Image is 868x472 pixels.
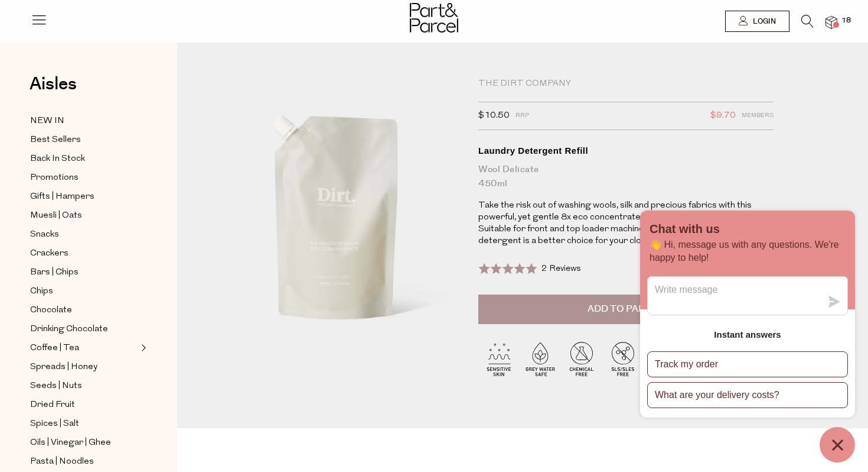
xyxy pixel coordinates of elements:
span: Drinking Chocolate [30,322,108,337]
span: 18 [838,15,854,26]
span: Dried Fruit [30,398,75,412]
div: Laundry Detergent Refill [478,145,774,157]
a: Snacks [30,227,138,242]
img: Part&Parcel [410,3,458,33]
span: $10.50 [478,108,510,124]
div: The Dirt Company [478,78,774,90]
span: 2 Reviews [541,264,581,273]
span: Add to Parcel [588,302,665,316]
a: Promotions [30,170,138,185]
a: Aisles [30,75,77,105]
span: Spreads | Honey [30,360,97,374]
a: Gifts | Hampers [30,189,138,204]
span: Aisles [30,71,77,97]
span: Crackers [30,247,68,261]
a: Spreads | Honey [30,360,138,374]
span: Snacks [30,228,59,242]
p: Take the risk out of washing wools, silk and precious fabrics with this powerful, yet gentle 8x e... [478,200,774,247]
a: Drinking Chocolate [30,322,138,337]
span: RRP [515,108,529,124]
a: Crackers [30,246,138,261]
a: Dried Fruit [30,397,138,412]
span: Pasta | Noodles [30,455,94,469]
span: Promotions [30,171,79,185]
a: 18 [825,16,837,28]
span: Gifts | Hampers [30,190,94,204]
a: NEW IN [30,114,138,128]
span: $9.70 [710,108,736,124]
span: Login [750,17,776,27]
img: Laundry Detergent Refill [213,78,461,371]
a: Back In Stock [30,151,138,166]
span: Chips [30,285,53,299]
span: Back In Stock [30,152,85,166]
span: Coffee | Tea [30,341,79,355]
span: Muesli | Oats [30,209,82,223]
a: Bars | Chips [30,265,138,280]
img: P_P-ICONS-Live_Bec_V11_Sensitive_Skin.svg [478,338,520,379]
span: NEW IN [30,114,64,128]
span: Bars | Chips [30,266,79,280]
a: Chocolate [30,303,138,318]
button: Expand/Collapse Coffee | Tea [138,341,146,355]
a: Best Sellers [30,132,138,147]
span: Seeds | Nuts [30,379,82,393]
a: Spices | Salt [30,416,138,431]
img: P_P-ICONS-Live_Bec_V11_SLS-SLES_Free.svg [602,338,644,379]
span: Oils | Vinegar | Ghee [30,436,111,450]
button: Add to Parcel [478,295,774,324]
a: Coffee | Tea [30,341,138,355]
a: Chips [30,284,138,299]
inbox-online-store-chat: Shopify online store chat [637,211,859,463]
a: Seeds | Nuts [30,379,138,393]
a: Oils | Vinegar | Ghee [30,435,138,450]
span: Chocolate [30,303,72,318]
a: Pasta | Noodles [30,454,138,469]
a: Muesli | Oats [30,208,138,223]
img: P_P-ICONS-Live_Bec_V11_Chemical_Free.svg [561,338,602,379]
span: Members [742,108,774,124]
span: Best Sellers [30,133,81,147]
div: Wool Delicate 450ml [478,163,774,191]
a: Login [725,11,789,32]
span: Spices | Salt [30,417,79,431]
img: P_P-ICONS-Live_Bec_V11_Grey_Water_Safe.svg [520,338,561,379]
